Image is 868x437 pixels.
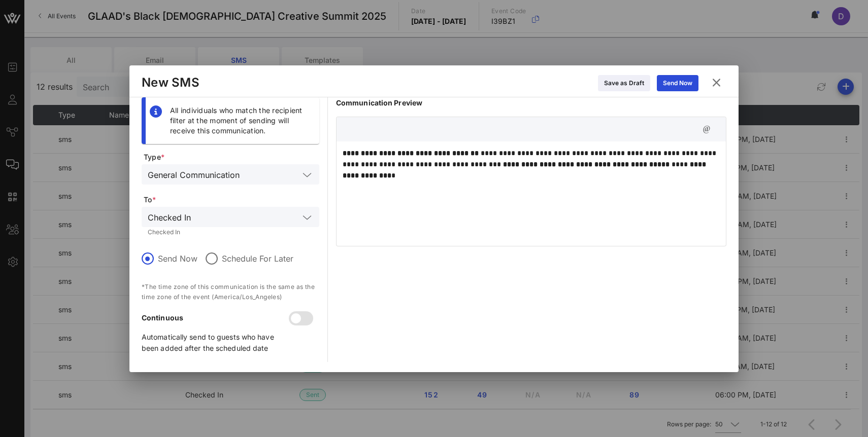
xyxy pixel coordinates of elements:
div: General Communication [148,170,240,179]
p: Continuous [142,312,291,323]
div: Checked In [142,207,319,227]
div: Checked In [148,213,191,222]
p: *The time zone of this communication is the same as the time zone of the event (America/Los_Angeles) [142,282,319,302]
div: General Communication [142,164,319,185]
div: Send Now [663,78,692,88]
label: Send Now [158,253,197,264]
p: Automatically send to guests who have been added after the scheduled date [142,332,291,354]
button: Send Now [657,75,698,91]
span: Type [144,152,319,162]
div: All individuals who match the recipient filter at the moment of sending will receive this communi... [170,105,311,136]
div: Save as Draft [604,78,644,88]
p: Communication Preview [336,97,726,108]
div: Checked In [148,229,313,235]
div: New SMS [142,75,199,90]
button: Save as Draft [598,75,650,91]
span: To [144,195,319,205]
label: Schedule For Later [222,253,293,264]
